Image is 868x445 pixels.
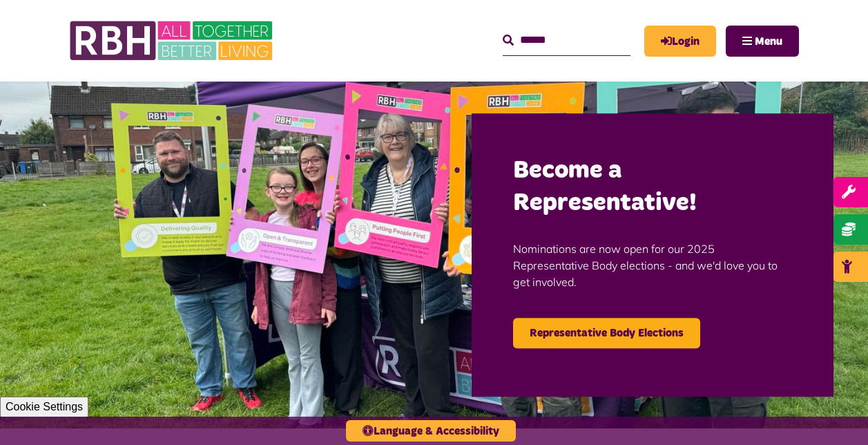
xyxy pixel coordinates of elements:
[346,420,516,442] button: Language & Accessibility
[513,220,792,311] p: Nominations are now open for our 2025 Representative Body elections - and we'd love you to get in...
[644,26,716,57] a: MyRBH
[513,318,700,348] a: Representative Body Elections
[726,26,799,57] button: Navigation
[513,155,792,220] h2: Become a Representative!
[755,36,782,47] span: Menu
[69,14,276,68] img: RBH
